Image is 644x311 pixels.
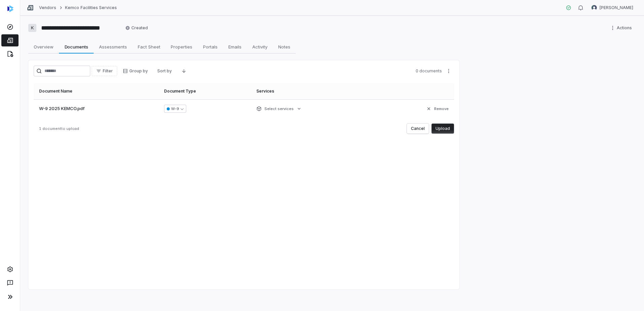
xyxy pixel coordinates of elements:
button: Filter [92,66,117,76]
span: [PERSON_NAME] [600,5,633,10]
button: Brian Anderson avatar[PERSON_NAME] [587,3,637,13]
button: Descending [177,66,191,76]
button: Select services [254,103,304,115]
span: Overview [31,42,56,51]
th: Document Type [160,83,252,99]
span: 0 documents [416,68,442,74]
span: Filter [103,68,113,74]
span: Emails [226,42,244,51]
span: Documents [62,42,91,51]
a: Kemco Facilities Services [65,5,117,10]
span: W-9 2025 KEMCO.pdf [39,105,85,112]
button: More actions [443,66,454,76]
span: Created [125,25,148,31]
span: Notes [276,42,293,51]
button: Upload [431,124,454,134]
button: W-9 [164,105,186,113]
span: 1 document to upload [39,126,79,131]
span: Properties [168,42,195,51]
svg: Descending [181,68,187,74]
button: Sort by [153,66,176,76]
a: Vendors [39,5,56,10]
img: svg%3e [7,5,13,12]
th: Services [252,83,376,99]
span: Portals [200,42,220,51]
img: Brian Anderson avatar [591,5,597,10]
button: Remove [424,103,451,115]
button: Cancel [407,124,429,134]
span: Fact Sheet [135,42,163,51]
span: Activity [250,42,270,51]
button: Group by [119,66,152,76]
span: Assessments [96,42,130,51]
th: Document Name [34,83,160,99]
button: More actions [608,23,636,33]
